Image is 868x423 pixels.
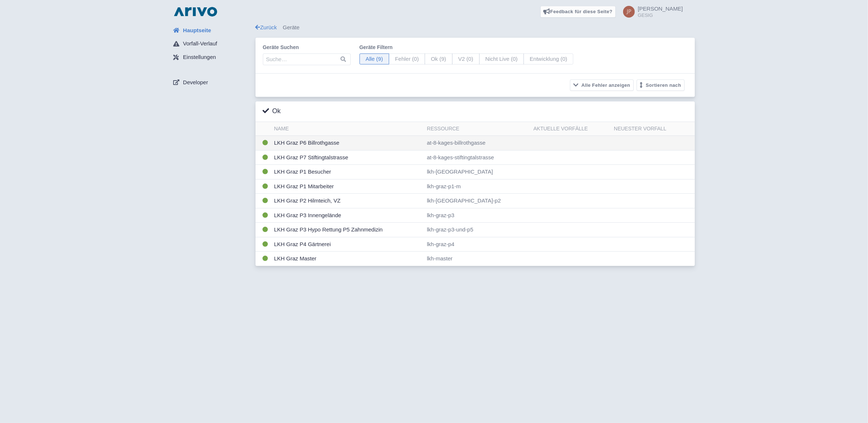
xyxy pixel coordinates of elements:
td: lkh-graz-p1-m [424,179,530,194]
a: Vorfall-Verlauf [168,37,256,51]
label: Geräte suchen [263,44,351,51]
a: Hauptseite [168,23,256,37]
td: at-8-kages-billrothgasse [424,136,530,151]
th: Name [271,122,424,136]
small: GESIG [638,13,683,18]
button: Alle Fehler anzeigen [570,79,634,91]
td: LKH Graz P7 Stiftingtalstrasse [271,150,424,165]
img: logo [172,6,219,18]
th: Ressource [424,122,530,136]
td: lkh-[GEOGRAPHIC_DATA] [424,165,530,179]
button: Sortieren nach [637,79,685,91]
td: LKH Graz Master [271,252,424,266]
span: Nicht Live (0) [479,53,524,65]
td: at-8-kages-stiftingtalstrasse [424,150,530,165]
span: Alle (9) [360,53,390,65]
td: LKH Graz P6 Billrothgasse [271,136,424,151]
span: Entwicklung (0) [524,53,574,65]
span: [PERSON_NAME] [638,5,683,12]
a: Zurück [256,24,277,30]
input: Suche… [263,53,351,65]
span: Vorfall-Verlauf [183,40,217,48]
td: LKH Graz P3 Innengelände [271,208,424,223]
td: lkh-graz-p4 [424,237,530,252]
a: Einstellungen [168,51,256,64]
div: Geräte [256,23,695,32]
td: LKH Graz P1 Mitarbeiter [271,179,424,194]
th: Aktuelle Vorfälle [530,122,611,136]
td: LKH Graz P2 Hilmteich, VZ [271,194,424,208]
a: Feedback für diese Seite? [540,6,616,18]
a: [PERSON_NAME] GESIG [619,6,683,18]
span: Ok (9) [425,53,452,65]
td: LKH Graz P3 Hypo Rettung P5 Zahnmedizin [271,223,424,237]
span: Fehler (0) [389,53,425,65]
span: V2 (0) [452,53,480,65]
label: Geräte filtern [360,44,574,51]
td: LKH Graz P1 Besucher [271,165,424,179]
span: Hauptseite [183,26,211,35]
td: lkh-graz-p3 [424,208,530,223]
th: Neuester Vorfall [611,122,695,136]
h3: Ok [263,107,281,115]
span: Einstellungen [183,53,216,62]
td: lkh-master [424,252,530,266]
span: Developer [183,78,208,87]
td: LKH Graz P4 Gärtnerei [271,237,424,252]
a: Developer [168,75,256,89]
td: lkh-graz-p3-und-p5 [424,223,530,237]
td: lkh-[GEOGRAPHIC_DATA]-p2 [424,194,530,208]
